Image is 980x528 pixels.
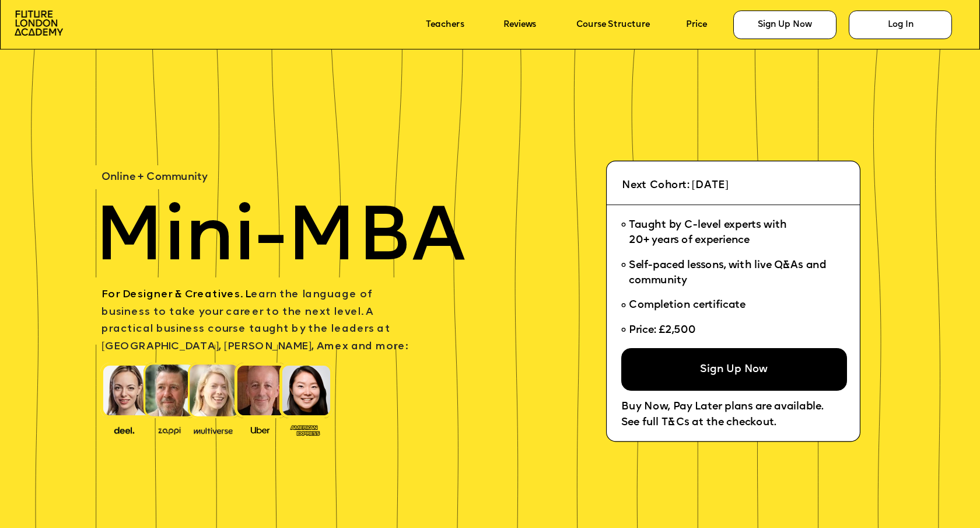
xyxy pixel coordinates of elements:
a: Teachers [426,20,464,29]
span: Completion certificate [629,300,745,311]
a: Reviews [503,20,536,29]
img: image-388f4489-9820-4c53-9b08-f7df0b8d4ae2.png [105,423,143,436]
img: image-93eab660-639c-4de6-957c-4ae039a0235a.png [286,422,325,437]
span: Taught by C-level experts with 20+ years of experience [629,220,787,245]
span: For Designer & Creatives. L [101,290,251,300]
span: earn the language of business to take your career to the next level. A practical business course ... [101,290,407,352]
span: Next Cohort: [DATE] [622,180,729,191]
img: image-aac980e9-41de-4c2d-a048-f29dd30a0068.png [15,11,64,36]
span: Mini-MBA [94,202,466,279]
a: Price [686,20,707,29]
span: See full T&Cs at the checkout. [621,417,776,428]
a: Course Structure [576,20,650,29]
img: image-b7d05013-d886-4065-8d38-3eca2af40620.png [190,423,236,436]
span: Self-paced lessons, with live Q&As and community [629,260,829,286]
img: image-b2f1584c-cbf7-4a77-bbe0-f56ae6ee31f2.png [150,424,189,435]
span: Online + Community [101,172,208,183]
span: Buy Now, Pay Later plans are available. [621,402,823,412]
span: Price: £2,500 [629,325,696,335]
img: image-99cff0b2-a396-4aab-8550-cf4071da2cb9.png [241,424,279,435]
